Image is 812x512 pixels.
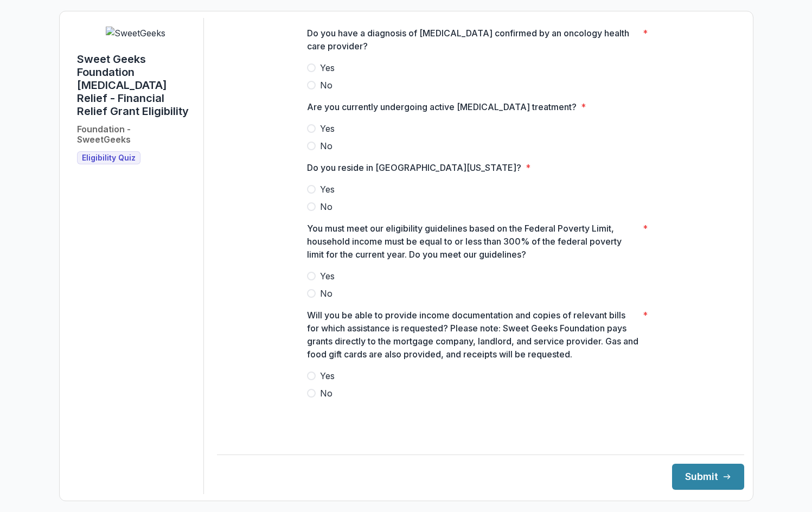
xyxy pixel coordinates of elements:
span: Yes [320,122,335,135]
h2: Foundation - SweetGeeks [77,124,131,145]
img: SweetGeeks [106,27,165,40]
span: No [320,387,333,400]
span: No [320,287,333,300]
span: Yes [320,270,335,283]
span: Yes [320,61,335,74]
h1: Sweet Geeks Foundation [MEDICAL_DATA] Relief - Financial Relief Grant Eligibility [77,53,195,118]
p: Do you reside in [GEOGRAPHIC_DATA][US_STATE]? [307,161,521,174]
p: Will you be able to provide income documentation and copies of relevant bills for which assistanc... [307,309,638,361]
span: No [320,200,333,213]
button: Submit [672,464,744,490]
span: No [320,79,333,92]
span: Yes [320,369,335,382]
p: Do you have a diagnosis of [MEDICAL_DATA] confirmed by an oncology health care provider? [307,27,638,53]
span: No [320,139,333,152]
p: Are you currently undergoing active [MEDICAL_DATA] treatment? [307,100,577,113]
p: You must meet our eligibility guidelines based on the Federal Poverty Limit, household income mus... [307,222,638,261]
span: Yes [320,183,335,196]
span: Eligibility Quiz [82,153,136,163]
